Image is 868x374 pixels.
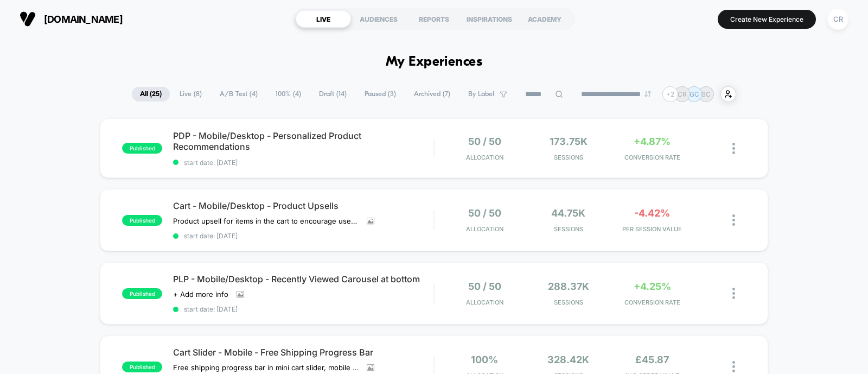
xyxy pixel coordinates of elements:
img: close [732,143,735,154]
span: A/B Test ( 4 ) [212,87,266,102]
span: Sessions [529,225,608,233]
span: published [122,362,162,372]
p: GC [690,90,699,98]
span: CONVERSION RATE [613,299,692,306]
span: start date: [DATE] [173,305,433,313]
span: Sessions [529,154,608,161]
div: ACADEMY [517,10,572,28]
span: 173.75k [550,136,588,147]
span: [DOMAIN_NAME] [44,14,123,25]
span: £45.87 [635,354,669,365]
span: Draft ( 14 ) [311,87,355,102]
span: Allocation [466,299,503,306]
span: -4.42% [634,207,670,219]
span: 50 / 50 [468,281,501,292]
span: PDP - Mobile/Desktop - Personalized Product Recommendations [173,130,433,152]
div: CR [827,9,848,30]
div: REPORTS [406,10,462,28]
div: INSPIRATIONS [462,10,517,28]
button: Create New Experience [718,10,816,29]
span: Sessions [529,299,608,306]
span: Archived ( 7 ) [406,87,458,102]
span: 50 / 50 [468,207,501,219]
span: published [122,288,162,299]
h1: My Experiences [386,54,483,70]
span: 44.75k [551,207,585,219]
div: LIVE [296,10,351,28]
span: PLP - Mobile/Desktop - Recently Viewed Carousel at bottom [173,274,433,284]
img: close [732,361,735,372]
span: Allocation [466,225,503,233]
span: Paused ( 3 ) [356,87,404,102]
span: +4.87% [634,136,671,147]
span: 328.42k [547,354,589,365]
span: 100% [471,354,498,365]
span: Free shipping progress bar in mini cart slider, mobile only [173,363,359,372]
span: PER SESSION VALUE [613,225,692,233]
span: start date: [DATE] [173,159,433,167]
span: 100% ( 4 ) [267,87,309,102]
span: start date: [DATE] [173,232,433,240]
button: CR [824,8,852,30]
img: Visually logo [20,11,36,27]
p: CR [678,90,687,98]
span: + Add more info [173,290,228,299]
span: Live ( 8 ) [171,87,210,102]
img: end [644,91,651,97]
div: + 2 [662,86,678,102]
p: SC [701,90,711,98]
span: Cart Slider - Mobile - Free Shipping Progress Bar [173,347,433,358]
span: 50 / 50 [468,136,501,147]
span: published [122,215,162,226]
button: [DOMAIN_NAME] [16,10,126,28]
span: Cart - Mobile/Desktop - Product Upsells [173,200,433,211]
span: CONVERSION RATE [613,154,692,161]
span: All ( 25 ) [132,87,170,102]
span: Product upsell for items in the cart to encourage users to add more items to their basket/increas... [173,217,359,225]
span: published [122,143,162,154]
span: 288.37k [548,281,589,292]
span: +4.25% [634,281,671,292]
span: Allocation [466,154,503,161]
div: AUDIENCES [351,10,406,28]
img: close [732,288,735,299]
span: By Label [468,90,494,98]
img: close [732,214,735,226]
